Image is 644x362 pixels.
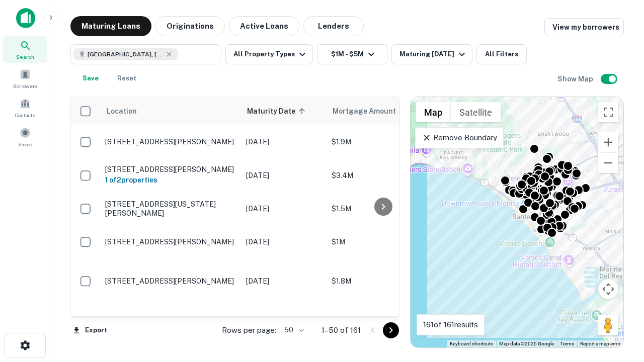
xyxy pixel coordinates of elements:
[15,111,35,119] span: Contacts
[327,97,437,125] th: Mortgage Amount
[3,36,47,63] a: Search
[246,236,321,247] p: [DATE]
[594,282,644,330] iframe: Chat Widget
[598,279,618,299] button: Map camera controls
[3,65,47,92] a: Borrowers
[321,324,361,336] p: 1–50 of 161
[246,170,321,181] p: [DATE]
[3,123,47,150] a: Saved
[88,50,163,59] span: [GEOGRAPHIC_DATA], [GEOGRAPHIC_DATA], [GEOGRAPHIC_DATA]
[544,18,624,36] a: View my borrowers
[332,236,432,247] p: $1M
[557,73,595,84] h6: Show Map
[317,44,387,64] button: $1M - $5M
[229,16,299,36] button: Active Loans
[246,203,321,214] p: [DATE]
[413,334,446,347] img: Google
[16,8,35,28] img: capitalize-icon.png
[70,323,110,338] button: Export
[105,165,236,174] p: [STREET_ADDRESS][PERSON_NAME]
[241,97,327,125] th: Maturity Date
[411,97,623,347] div: 0 0
[100,97,241,125] th: Location
[383,322,399,338] button: Go to next page
[332,203,432,214] p: $1.5M
[13,82,37,90] span: Borrowers
[399,48,468,60] div: Maturing [DATE]
[391,44,472,64] button: Maturing [DATE]
[416,102,451,122] button: Show street map
[598,102,618,122] button: Toggle fullscreen view
[18,140,33,148] span: Saved
[105,200,236,218] p: [STREET_ADDRESS][US_STATE][PERSON_NAME]
[280,323,305,337] div: 50
[246,136,321,147] p: [DATE]
[70,16,151,36] button: Maturing Loans
[499,341,554,346] span: Map data ©2025 Google
[155,16,225,36] button: Originations
[105,237,236,246] p: [STREET_ADDRESS][PERSON_NAME]
[332,136,432,147] p: $1.9M
[105,174,236,186] h6: 1 of 2 properties
[222,324,276,336] p: Rows per page:
[332,276,432,287] p: $1.8M
[422,132,497,144] p: Remove Boundary
[598,153,618,173] button: Zoom out
[74,68,107,88] button: Save your search to get updates of matches that match your search criteria.
[476,44,527,64] button: All Filters
[105,137,236,146] p: [STREET_ADDRESS][PERSON_NAME]
[111,68,143,88] button: Reset
[247,105,308,117] span: Maturity Date
[246,276,321,287] p: [DATE]
[3,94,47,121] a: Contacts
[332,170,432,181] p: $3.4M
[105,277,236,286] p: [STREET_ADDRESS][PERSON_NAME]
[16,53,34,61] span: Search
[450,340,493,347] button: Keyboard shortcuts
[333,105,409,117] span: Mortgage Amount
[413,334,446,347] a: Open this area in Google Maps (opens a new window)
[560,341,574,346] a: Terms (opens in new tab)
[303,16,364,36] button: Lenders
[580,341,620,346] a: Report a map error
[423,319,478,331] p: 161 of 161 results
[106,105,137,117] span: Location
[225,44,313,64] button: All Property Types
[451,102,501,122] button: Show satellite imagery
[598,132,618,152] button: Zoom in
